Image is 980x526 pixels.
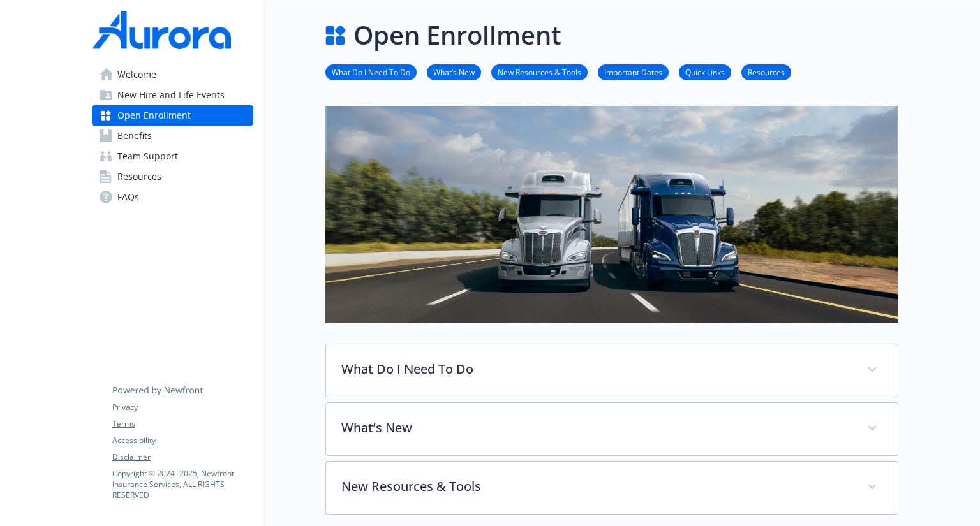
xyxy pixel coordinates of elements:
a: Resources [92,166,253,187]
a: New Hire and Life Events [92,85,253,105]
h1: Open Enrollment [353,16,561,54]
span: FAQs [117,187,139,207]
a: New Resources & Tools [491,66,588,78]
a: Privacy [112,402,253,413]
div: What’s New [326,403,898,455]
span: Open Enrollment [117,105,191,126]
a: Quick Links [679,66,731,78]
span: New Hire and Life Events [117,85,225,105]
span: Benefits [117,126,152,146]
p: New Resources & Tools [341,477,852,496]
a: Open Enrollment [92,105,253,126]
div: New Resources & Tools [326,462,898,514]
span: Team Support [117,146,178,166]
img: open enrollment page banner [325,106,898,323]
a: Disclaimer [112,451,253,463]
a: Terms [112,418,253,430]
p: What’s New [341,418,852,437]
a: FAQs [92,187,253,207]
a: Resources [741,66,791,78]
a: Benefits [92,126,253,146]
a: Accessibility [112,435,253,446]
a: Important Dates [598,66,669,78]
a: What Do I Need To Do [325,66,417,78]
a: What’s New [427,66,481,78]
p: Copyright © 2024 - 2025 , Newfront Insurance Services, ALL RIGHTS RESERVED [112,468,253,500]
span: Welcome [117,64,156,85]
a: Team Support [92,146,253,166]
p: What Do I Need To Do [341,360,852,379]
a: Welcome [92,64,253,85]
span: Resources [117,166,161,187]
div: What Do I Need To Do [326,344,898,397]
